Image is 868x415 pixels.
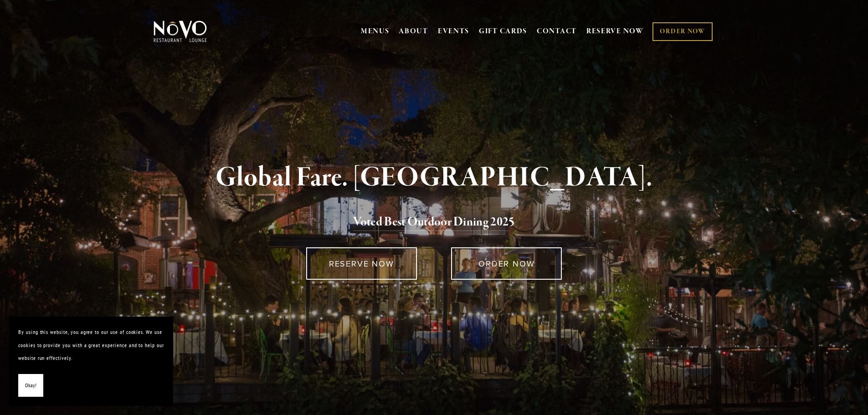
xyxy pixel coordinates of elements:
[451,247,562,280] a: ORDER NOW
[353,214,508,231] a: Voted Best Outdoor Dining 202
[9,317,173,406] section: Cookie banner
[479,23,527,40] a: GIFT CARDS
[586,23,644,40] a: RESERVE NOW
[18,374,43,397] button: Okay!
[438,27,469,36] a: EVENTS
[537,23,577,40] a: CONTACT
[306,247,417,280] a: RESERVE NOW
[25,379,36,392] span: Okay!
[399,27,428,36] a: ABOUT
[169,213,700,232] h2: 5
[216,160,652,195] strong: Global Fare. [GEOGRAPHIC_DATA].
[18,326,164,365] p: By using this website, you agree to our use of cookies. We use cookies to provide you with a grea...
[652,22,712,41] a: ORDER NOW
[152,20,209,43] img: Novo Restaurant &amp; Lounge
[361,27,390,36] a: MENUS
